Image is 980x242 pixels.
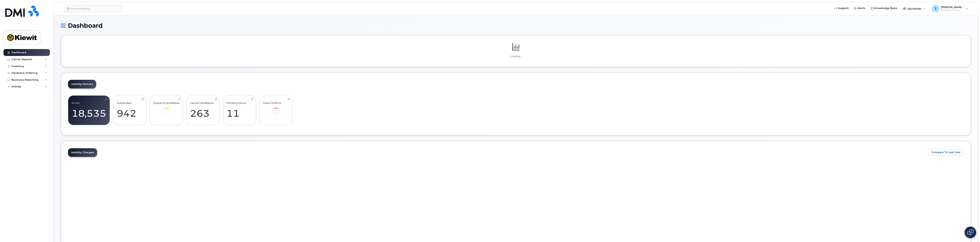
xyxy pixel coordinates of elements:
p: Loading... [68,55,964,58]
a: Mobility Charges [68,148,97,157]
button: Compare To Last Year [928,149,964,156]
a: Suspend Candidates [153,98,180,120]
a: Mobility Devices [68,80,96,88]
a: Active 18,535 [72,98,106,123]
a: Pending Status 11 [226,98,252,123]
a: Data Conflicts [263,98,289,120]
h1: Dashboard [61,22,971,29]
a: Suspended 942 [117,98,143,123]
img: Open chat [967,229,974,235]
span: Compare To Last Year [931,150,961,154]
a: Cancel Candidates 263 [190,98,216,123]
